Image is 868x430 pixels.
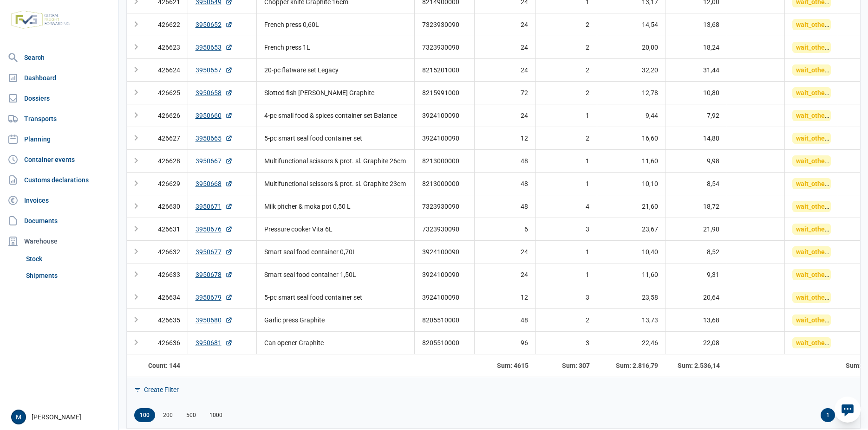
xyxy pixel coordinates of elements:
td: French press 0,60L [257,13,415,36]
td: 8215201000 [414,58,474,81]
a: Invoices [4,191,115,210]
div: Page navigation [127,402,860,428]
td: 24 [474,13,536,36]
td: Smart seal food container 1,50L [257,263,415,286]
td: Slotted fish [PERSON_NAME] Graphite [257,81,415,104]
td: 31,44 [666,58,727,81]
td: 24 [474,58,536,81]
td: 22,08 [666,331,727,354]
td: 3 [536,286,597,308]
td: 2 [536,58,597,81]
td: Multifunctional scissors & prot. sl. Graphite 23cm [257,172,415,195]
td: Garlic press Graphite [257,308,415,331]
td: 23,67 [597,218,666,240]
td: 2 [536,36,597,58]
td: Expand [127,104,141,127]
span: wait_other [792,133,831,144]
a: 3950681 [196,338,233,347]
td: 21,60 [597,195,666,218]
td: 3924100090 [414,240,474,263]
a: Transports [4,109,115,128]
td: 24 [474,240,536,263]
span: wait_other [792,246,831,257]
td: Expand [127,308,141,331]
td: 11,60 [597,263,666,286]
td: 9,31 [666,263,727,286]
td: Expand [127,195,141,218]
button: M [11,410,26,424]
a: Stock [22,250,115,267]
td: 72 [474,81,536,104]
td: Expand [127,172,141,195]
a: 3950658 [196,88,233,97]
td: 2 [536,308,597,331]
span: wait_other [792,155,831,167]
img: FVG - Global freight forwarding [7,7,73,32]
td: Expand [127,263,141,286]
a: 3950680 [196,315,233,325]
td: Expand [127,218,141,240]
span: wait_other [792,292,831,303]
div: Net Weight Sum: 2.536,14 [673,361,720,370]
td: Expand [127,240,141,263]
td: 11,60 [597,149,666,172]
td: 426635 [141,308,188,331]
td: 16,60 [597,127,666,149]
td: 426633 [141,263,188,286]
td: 12 [474,127,536,149]
div: [PERSON_NAME] [11,410,113,424]
td: 2 [536,81,597,104]
td: 1 [536,172,597,195]
td: 20,64 [666,286,727,308]
td: French press 1L [257,36,415,58]
a: 3950657 [196,65,233,75]
td: 12,78 [597,81,666,104]
span: wait_other [792,269,831,280]
a: Shipments [22,267,115,284]
td: 10,10 [597,172,666,195]
span: wait_other [792,110,831,121]
a: 3950665 [196,134,233,143]
td: 4-pc small food & spices container set Balance [257,104,415,127]
a: 3950660 [196,111,233,120]
a: Planning [4,130,115,148]
a: 3950677 [196,247,233,257]
td: 8215991000 [414,81,474,104]
td: 48 [474,195,536,218]
td: 48 [474,308,536,331]
div: Warehouse [4,232,115,250]
span: wait_other [792,19,831,30]
div: Page 1 [821,408,835,422]
div: Gross Weight Sum: 2.816,79 [605,361,658,370]
a: 3950671 [196,202,233,211]
td: 426626 [141,104,188,127]
td: 13,73 [597,308,666,331]
td: 9,98 [666,149,727,172]
td: 24 [474,263,536,286]
td: 32,20 [597,58,666,81]
td: Can opener Graphite [257,331,415,354]
a: 3950668 [196,179,233,188]
td: 9,44 [597,104,666,127]
td: 48 [474,149,536,172]
span: wait_other [792,337,831,348]
div: Id Count: 144 [148,361,180,370]
a: 3950678 [196,270,233,279]
td: Expand [127,331,141,354]
td: 20-pc flatware set Legacy [257,58,415,81]
td: 10,40 [597,240,666,263]
div: Item Count Sum: 4615 [482,361,529,370]
td: 5-pc smart seal food container set [257,286,415,308]
td: Expand [127,36,141,58]
td: 3924100090 [414,127,474,149]
td: 8205510000 [414,308,474,331]
td: 1 [536,240,597,263]
td: 7323930090 [414,218,474,240]
td: 5-pc smart seal food container set [257,127,415,149]
td: Expand [127,127,141,149]
td: Multifunctional scissors & prot. sl. Graphite 26cm [257,149,415,172]
td: 6 [474,218,536,240]
div: Items per page: 200 [157,408,178,422]
a: 3950652 [196,20,233,29]
span: wait_other [792,201,831,212]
